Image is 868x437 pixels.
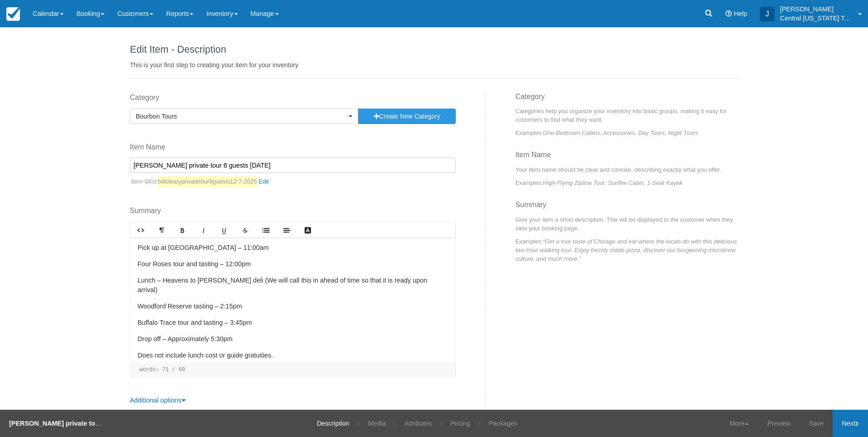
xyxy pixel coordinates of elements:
a: Next [833,410,868,437]
i: Help [725,10,732,17]
p: Four Roses tour and tasting – 12:00pm [138,259,448,269]
a: Preview [758,410,799,437]
a: Attributes [397,410,439,437]
li: words: 71 / 60 [135,366,190,373]
a: Save [800,410,833,437]
p: Buffalo Trace tour and tasting – 3:45pm [138,318,448,328]
h3: Item Name [515,151,738,165]
label: Item Name [130,142,456,153]
button: Create New Category [358,109,456,124]
a: Text Color [297,223,318,238]
label: Summary [130,206,456,216]
input: Enter a new Item Name [130,158,456,173]
h1: Edit Item - Description [130,44,738,55]
p: Drop off – Approximately 5:30pm [138,334,448,344]
a: Lists [256,223,276,238]
a: Bold [172,223,193,238]
p: Does not include lunch cost or guide gratuities. [138,351,448,361]
a: Description [310,410,356,437]
label: Category [130,93,456,103]
a: Additional options [130,397,186,404]
p: Item SKU: [130,176,456,188]
p: This is your first step to creating your item for your inventory [130,60,738,70]
em: “Get a true taste of Chicago and eat where the locals do with this delicious two-hour walking tou... [515,238,737,262]
a: More [721,410,759,437]
p: Woodford Reserve tasting – 2:15pm [138,302,448,312]
span: Bourbon Tours [136,112,346,121]
a: Underline [214,223,235,238]
a: Media [361,410,393,437]
a: Format [151,223,172,238]
p: Examples: [515,129,738,137]
p: Lunch – Heavens to [PERSON_NAME] deli (We will call this in ahead of time so that it is ready upo... [138,276,448,295]
a: Pricing [444,410,477,437]
h3: Summary [515,201,738,215]
div: J [760,7,774,21]
p: Examples: [515,179,738,187]
em: One-Bedroom Cabins, Accessories, Day Tours, Night Tours [543,129,698,136]
p: [PERSON_NAME] [780,5,853,14]
span: Help [734,10,747,17]
button: Bourbon Tours [130,109,358,124]
p: Categories help you organize your inventory into basic groups, making it easy for customers to fi... [515,107,738,124]
p: Examples: [515,237,738,263]
a: Packages [482,410,524,437]
a: HTML [130,223,151,238]
a: billolearyprivatetour8guests12-7-2025 [158,176,272,188]
h3: Category [515,93,738,107]
strong: [PERSON_NAME] private tour 8 guests [DATE] [9,420,153,427]
p: Pick up at [GEOGRAPHIC_DATA] – 11:00am [138,243,448,253]
img: checkfront-main-nav-mini-logo.png [6,7,20,21]
em: High-Flying Zipline Tour, Sunfire Cabin, 1-Seat Kayak [543,179,682,186]
p: Central [US_STATE] Tours [780,14,853,23]
a: Strikethrough [235,223,256,238]
a: Align [276,223,297,238]
p: Give your item a short description. This will be displayed to the customer when they view your bo... [515,215,738,233]
a: Italic [193,223,214,238]
p: Your item name should be clear and concise, describing exactly what you offer. [515,165,738,174]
